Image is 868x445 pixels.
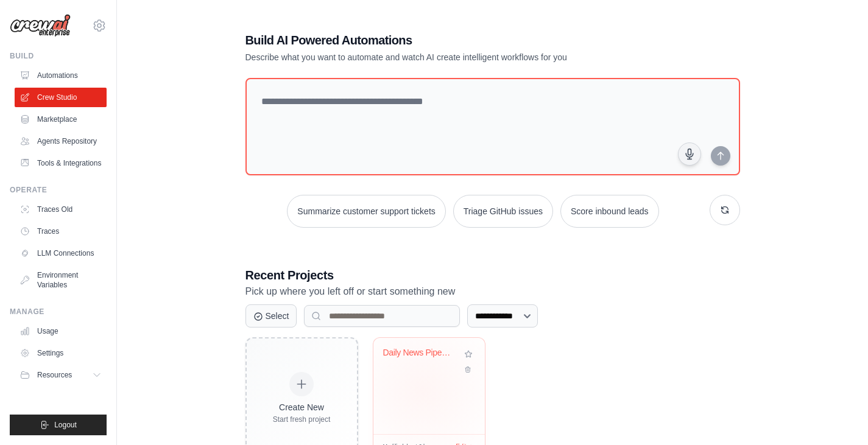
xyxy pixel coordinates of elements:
[245,32,655,49] h1: Build AI Powered Automations
[710,195,740,225] button: Get new suggestions
[383,348,457,359] div: Daily News Pipeline (Taiwan)
[15,321,107,341] a: Usage
[245,284,740,300] p: Pick up where you left off or start something new
[15,222,107,241] a: Traces
[245,51,655,63] p: Describe what you want to automate and watch AI create intelligent workflows for you
[462,348,475,361] button: Add to favorites
[10,185,107,195] div: Operate
[15,88,107,107] a: Crew Studio
[15,265,107,295] a: Environment Variables
[245,304,297,328] button: Select
[245,267,740,284] h3: Recent Projects
[10,307,107,317] div: Manage
[15,66,107,85] a: Automations
[287,195,445,228] button: Summarize customer support tickets
[15,200,107,219] a: Traces Old
[15,110,107,129] a: Marketplace
[54,420,77,430] span: Logout
[462,363,475,376] button: Delete project
[453,195,553,228] button: Triage GitHub issues
[10,14,71,37] img: Logo
[15,153,107,173] a: Tools & Integrations
[37,370,72,380] span: Resources
[15,131,107,151] a: Agents Repository
[10,51,107,61] div: Build
[273,415,331,424] div: Start fresh project
[273,401,331,413] div: Create New
[678,142,701,166] button: Click to speak your automation idea
[560,195,659,228] button: Score inbound leads
[15,365,107,385] button: Resources
[15,244,107,263] a: LLM Connections
[10,415,107,435] button: Logout
[15,343,107,363] a: Settings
